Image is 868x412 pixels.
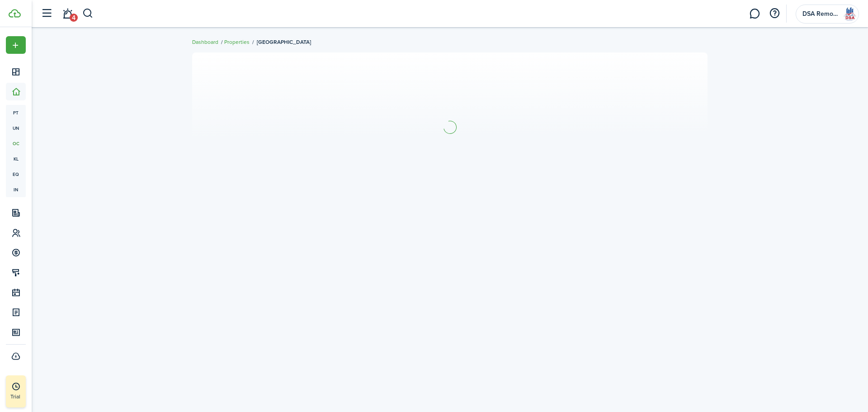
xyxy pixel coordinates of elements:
[257,38,311,46] span: [GEOGRAPHIC_DATA]
[6,36,26,54] button: Open menu
[70,14,78,22] span: 4
[38,5,55,22] button: Open sidebar
[6,151,26,166] a: kl
[6,166,26,182] a: eq
[6,105,26,120] a: pt
[6,182,26,197] a: in
[59,2,76,25] a: Notifications
[442,119,458,135] img: Loading
[746,2,763,25] a: Messaging
[10,393,47,401] p: Trial
[842,7,857,21] img: DSA Remodeling LLC
[192,38,218,46] a: Dashboard
[9,9,21,18] img: TenantCloud
[802,11,839,17] span: DSA Remodeling LLC
[6,136,26,151] a: oc
[6,120,26,136] a: un
[767,6,782,21] button: Open resource center
[6,375,26,407] a: Trial
[82,6,94,21] button: Search
[224,38,250,46] a: Properties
